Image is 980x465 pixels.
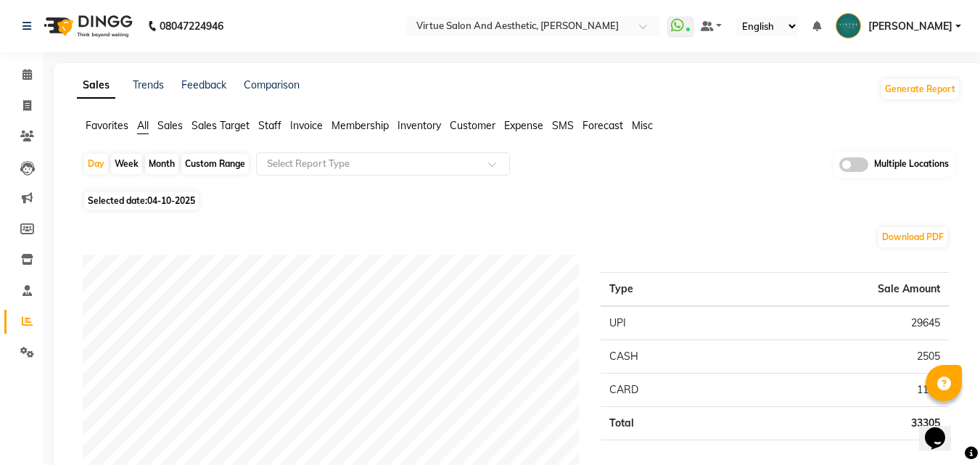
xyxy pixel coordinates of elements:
[37,6,136,46] img: logo
[77,73,115,99] a: Sales
[729,306,949,340] td: 29645
[836,13,861,38] img: Vignesh
[84,154,108,174] div: Day
[601,340,729,373] td: CASH
[729,406,949,440] td: 33305
[601,373,729,406] td: CARD
[137,119,149,132] span: All
[86,119,128,132] span: Favorites
[192,119,250,132] span: Sales Target
[244,78,300,91] a: Comparison
[874,157,949,172] span: Multiple Locations
[868,19,952,34] span: [PERSON_NAME]
[919,407,965,450] iframe: chat widget
[332,119,389,132] span: Membership
[601,272,729,306] th: Type
[160,6,223,46] b: 08047224946
[145,154,178,174] div: Month
[290,119,323,132] span: Invoice
[157,119,183,132] span: Sales
[111,154,142,174] div: Week
[582,119,623,132] span: Forecast
[601,406,729,440] td: Total
[258,119,281,132] span: Staff
[398,119,441,132] span: Inventory
[729,272,949,306] th: Sale Amount
[729,340,949,373] td: 2505
[881,79,959,99] button: Generate Report
[552,119,574,132] span: SMS
[147,195,195,206] span: 04-10-2025
[181,154,249,174] div: Custom Range
[504,119,543,132] span: Expense
[632,119,653,132] span: Misc
[84,192,199,210] span: Selected date:
[133,78,164,91] a: Trends
[878,227,947,247] button: Download PDF
[181,78,226,91] a: Feedback
[450,119,495,132] span: Customer
[601,306,729,340] td: UPI
[729,373,949,406] td: 1155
